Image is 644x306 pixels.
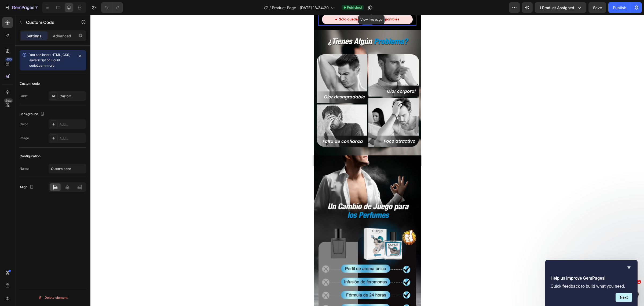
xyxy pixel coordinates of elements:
h2: Help us improve GemPages! [551,275,632,282]
button: Save [588,2,606,13]
span: 1 product assigned [539,5,574,10]
div: Configuration [20,154,41,159]
button: Publish [608,2,631,13]
div: Name [20,166,29,171]
div: 450 [5,57,13,62]
span: Published [347,5,362,10]
div: Undo/Redo [101,2,123,13]
button: Delete element [20,293,86,302]
button: Next question [616,293,632,302]
span: / [269,5,271,10]
p: Custom Code [26,19,72,26]
div: Image [20,136,29,141]
div: Align [20,184,35,191]
div: Background [20,111,46,118]
span: 1 [637,280,641,284]
p: 7 [35,4,38,11]
div: Help us improve GemPages! [551,264,632,302]
a: Learn more [37,63,54,67]
button: 7 [2,2,40,13]
span: Save [593,5,602,10]
div: Color [20,122,28,127]
div: Add... [60,136,85,141]
div: Custom [60,94,85,99]
p: Settings [27,33,42,39]
iframe: Design area [314,15,421,306]
p: Quick feedback to build what you need. [551,284,632,289]
button: Hide survey [626,264,632,271]
button: 1 product assigned [535,2,586,13]
div: Custom code [20,81,40,86]
div: Beta [4,98,13,103]
span: Product Page - [DATE] 18:24:20 [272,5,329,10]
p: Advanced [53,33,71,39]
div: Add... [60,122,85,127]
div: Code [20,94,28,98]
div: Delete element [38,294,68,301]
div: Publish [613,5,626,10]
span: You can insert HTML, CSS, JavaScript or Liquid code [29,53,70,67]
